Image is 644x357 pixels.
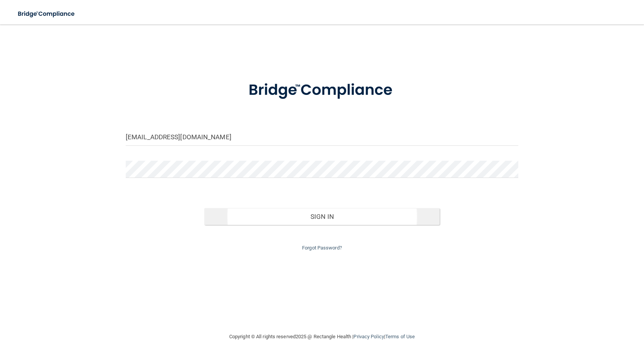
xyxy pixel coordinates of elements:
div: Copyright © All rights reserved 2025 @ Rectangle Health | | [182,324,462,349]
a: Terms of Use [385,334,415,339]
img: bridge_compliance_login_screen.278c3ca4.svg [233,70,411,110]
button: Sign In [204,208,440,225]
a: Privacy Policy [353,334,384,339]
input: Email [126,129,518,146]
a: Forgot Password? [302,245,342,251]
img: bridge_compliance_login_screen.278c3ca4.svg [11,6,82,22]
